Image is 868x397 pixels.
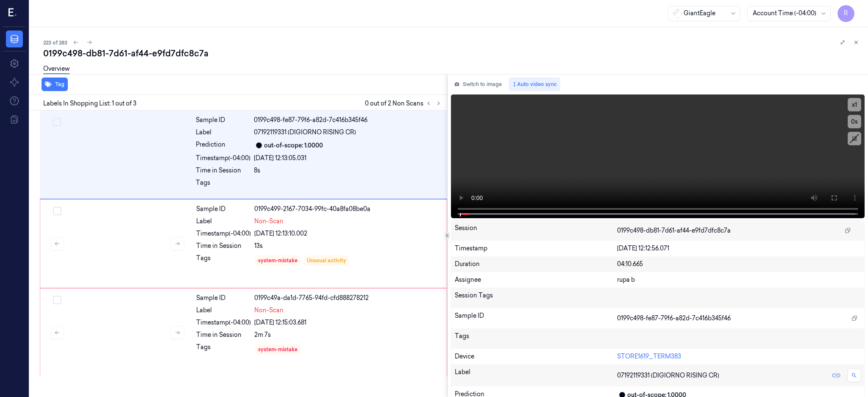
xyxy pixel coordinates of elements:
[196,205,251,214] div: Sample ID
[455,368,617,383] div: Label
[42,78,68,91] button: Tag
[455,224,617,237] div: Session
[43,99,136,108] span: Labels In Shopping List: 1 out of 3
[254,205,442,214] div: 0199c499-2167-7034-99fc-40a8fa08be0a
[837,5,854,22] button: R
[196,318,251,327] div: Timestamp (-04:00)
[254,229,442,238] div: [DATE] 12:13:10.002
[455,275,617,284] div: Assignee
[617,244,861,253] div: [DATE] 12:12:56.071
[848,98,861,111] button: x1
[196,128,250,137] div: Label
[617,260,861,269] div: 04:10.665
[455,311,617,325] div: Sample ID
[617,275,861,284] div: rupa b
[264,141,323,150] div: out-of-scope: 1.0000
[617,371,719,380] span: 07192119331 (DIGIORNO RISING CR)
[196,217,251,226] div: Label
[509,78,560,91] button: Auto video sync
[196,154,250,163] div: Timestamp (-04:00)
[258,257,298,264] div: system-mistake
[455,332,617,345] div: Tags
[254,318,442,327] div: [DATE] 12:15:03.681
[196,166,250,175] div: Time in Session
[254,294,442,303] div: 0199c49a-da1d-7765-94fd-cfd888278212
[254,306,284,315] span: Non-Scan
[254,116,442,125] div: 0199c498-fe87-79f6-a82d-7c416b345f46
[53,118,61,126] button: Select row
[196,116,250,125] div: Sample ID
[196,254,251,267] div: Tags
[196,294,251,303] div: Sample ID
[196,330,251,339] div: Time in Session
[196,229,251,238] div: Timestamp (-04:00)
[617,226,731,235] span: 0199c498-db81-7d61-af44-e9fd7dfc8c7a
[53,296,61,304] button: Select row
[258,346,298,353] div: system-mistake
[196,242,251,250] div: Time in Session
[254,242,442,250] div: 13s
[43,47,861,59] div: 0199c498-db81-7d61-af44-e9fd7dfc8c7a
[196,178,250,192] div: Tags
[196,140,250,150] div: Prediction
[254,217,284,226] span: Non-Scan
[455,244,617,253] div: Timestamp
[307,257,346,264] div: Unusual activity
[196,343,251,356] div: Tags
[617,314,731,323] span: 0199c498-fe87-79f6-a82d-7c416b345f46
[53,207,61,215] button: Select row
[254,154,442,163] div: [DATE] 12:13:05.031
[254,166,442,175] div: 8s
[617,352,861,361] div: STORE1619_TERM383
[43,64,70,74] a: Overview
[254,128,356,137] span: 07192119331 (DIGIORNO RISING CR)
[254,330,442,339] div: 2m 7s
[365,98,444,108] span: 0 out of 2 Non Scans
[455,352,617,361] div: Device
[848,115,861,128] button: 0s
[455,260,617,269] div: Duration
[455,291,617,305] div: Session Tags
[451,78,505,91] button: Switch to image
[196,306,251,315] div: Label
[43,39,67,46] span: 223 of 283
